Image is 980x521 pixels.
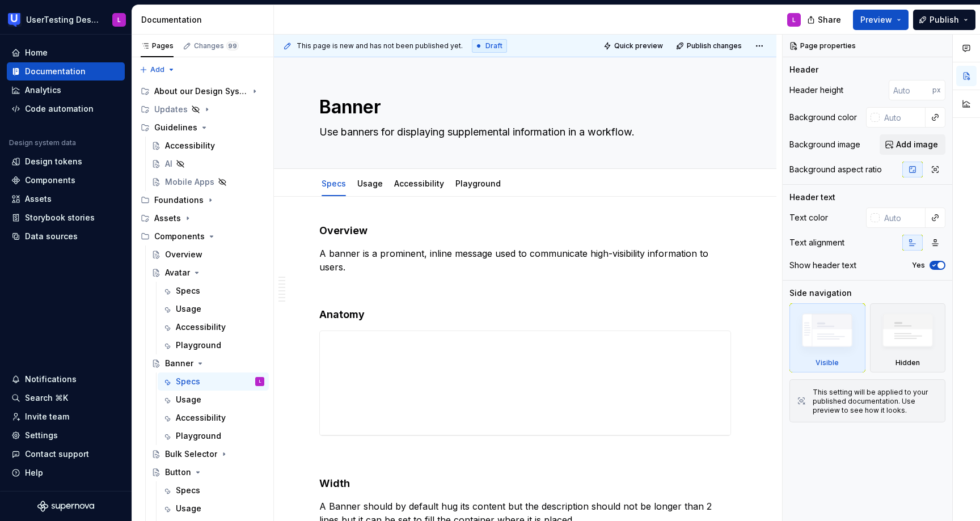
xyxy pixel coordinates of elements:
textarea: Banner [317,94,729,121]
h4: Anatomy [319,308,731,321]
div: Assets [25,193,52,205]
div: Invite team [25,411,69,422]
a: SpecsL [158,372,269,391]
div: Visible [816,358,839,367]
a: Components [7,171,125,189]
div: Analytics [25,84,61,96]
div: Assets [154,213,181,224]
button: Search ⌘K [7,389,125,407]
div: Bulk Selector [165,448,217,460]
div: Overview [165,249,202,260]
div: Specs [317,171,350,195]
button: UserTesting Design SystemL [2,7,129,32]
div: Text color [789,212,828,223]
div: L [792,15,796,24]
div: Help [25,467,43,478]
div: About our Design System [154,86,248,97]
div: Components [25,175,75,186]
input: Auto [880,207,926,228]
div: Accessibility [176,412,226,423]
a: Usage [158,391,269,409]
a: Design tokens [7,153,125,171]
span: Add image [896,139,938,150]
div: Header [789,64,818,75]
div: Components [136,227,269,245]
div: Accessibility [176,321,226,333]
a: Usage [357,179,383,188]
a: Specs [158,282,269,300]
button: Notifications [7,370,125,388]
a: Accessibility [158,318,269,336]
div: Code automation [25,103,94,115]
div: Data sources [25,231,78,242]
a: Accessibility [394,179,444,188]
div: Playground [176,430,221,442]
span: Preview [860,14,892,26]
a: Banner [147,354,269,372]
div: UserTesting Design System [26,14,99,26]
a: Home [7,44,125,62]
div: Visible [789,303,865,372]
div: L [259,376,261,387]
button: Preview [853,10,909,30]
div: Specs [176,285,200,296]
h4: Overview [319,224,731,238]
div: AI [165,158,172,170]
div: Background color [789,112,857,123]
a: Storybook stories [7,209,125,227]
p: A banner is a prominent, inline message used to communicate high-visibility information to users. [319,247,731,274]
a: Usage [158,499,269,518]
a: Playground [455,179,501,188]
a: Button [147,463,269,481]
a: Usage [158,300,269,318]
a: Mobile Apps [147,173,269,191]
div: Design tokens [25,156,82,167]
div: Header text [789,192,835,203]
span: Add [150,65,164,74]
button: Help [7,464,125,482]
a: Assets [7,190,125,208]
div: Accessibility [165,140,215,151]
div: Header height [789,84,843,96]
div: Foundations [154,194,204,206]
div: Pages [141,41,174,50]
span: This page is new and has not been published yet. [297,41,463,50]
div: This setting will be applied to your published documentation. Use preview to see how it looks. [813,388,938,415]
div: Banner [165,358,193,369]
a: Accessibility [147,137,269,155]
div: Contact support [25,448,89,460]
div: Usage [176,394,201,405]
span: Share [818,14,841,26]
button: Publish changes [673,38,747,54]
a: Documentation [7,62,125,81]
button: Share [801,10,848,30]
a: Overview [147,245,269,264]
button: Add [136,62,179,78]
button: Contact support [7,445,125,463]
div: Side navigation [789,287,852,299]
div: Components [154,231,205,242]
a: Playground [158,336,269,354]
a: Avatar [147,264,269,282]
div: Hidden [895,358,920,367]
svg: Supernova Logo [37,501,94,512]
a: Accessibility [158,409,269,427]
a: Specs [158,481,269,499]
input: Auto [889,80,932,100]
div: Hidden [870,303,946,372]
div: Foundations [136,191,269,209]
a: Settings [7,426,125,444]
button: Publish [913,10,975,30]
a: Analytics [7,81,125,99]
div: Specs [176,376,200,387]
h4: Width [319,477,731,490]
div: Updates [154,104,188,115]
label: Yes [912,261,925,270]
span: 99 [226,41,239,50]
a: Playground [158,427,269,445]
div: Background aspect ratio [789,164,882,175]
a: Specs [322,179,346,188]
div: Mobile Apps [165,176,214,188]
div: Usage [176,303,201,315]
